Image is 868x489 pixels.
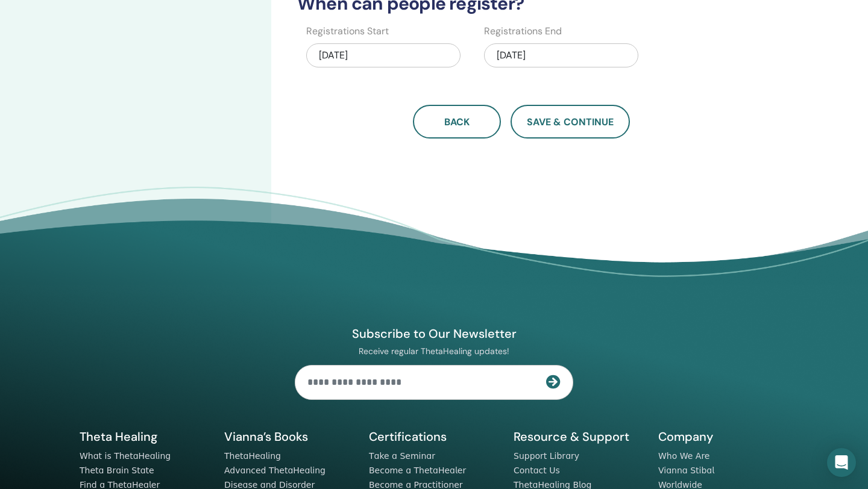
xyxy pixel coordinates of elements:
a: Take a Seminar [369,451,435,461]
h5: Company [658,429,788,444]
span: Save & Continue [527,116,614,128]
a: Support Library [514,451,579,461]
a: Theta Brain State [80,466,154,475]
h5: Vianna’s Books [224,429,354,444]
h4: Subscribe to Our Newsletter [295,326,573,341]
button: Back [413,105,501,139]
div: [DATE] [306,43,461,67]
a: Advanced ThetaHealing [224,466,325,475]
a: Vianna Stibal [658,466,714,475]
div: Open Intercom Messenger [827,448,856,477]
p: Receive regular ThetaHealing updates! [295,346,573,357]
button: Save & Continue [511,105,630,139]
label: Registrations End [484,24,562,39]
a: Contact Us [514,466,560,475]
h5: Resource & Support [514,429,644,444]
a: ThetaHealing [224,451,281,461]
span: Back [444,116,470,128]
div: [DATE] [484,43,638,67]
h5: Theta Healing [80,429,210,444]
a: What is ThetaHealing [80,451,171,461]
label: Registrations Start [306,24,389,39]
a: Who We Are [658,451,709,461]
a: Become a ThetaHealer [369,466,466,475]
h5: Certifications [369,429,499,444]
